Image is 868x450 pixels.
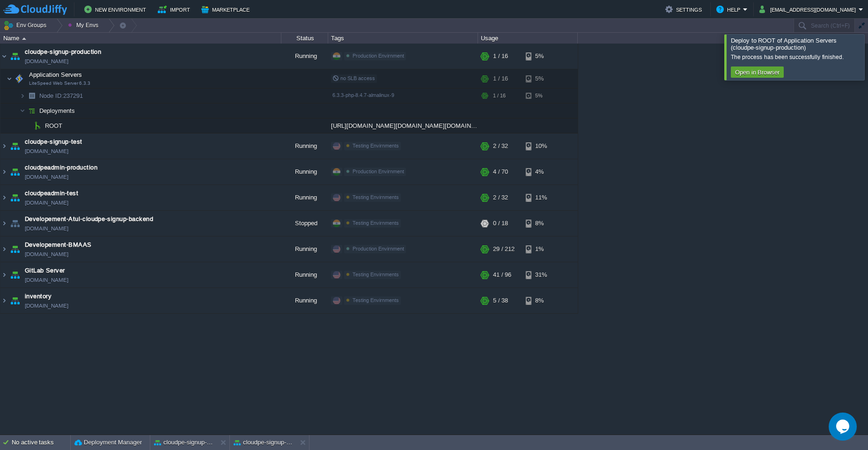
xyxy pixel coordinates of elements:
div: 5% [526,69,556,88]
span: GitLab Server [25,266,65,275]
button: Help [716,4,743,15]
div: Running [281,133,328,159]
a: cloudpeadmin-test [25,189,78,198]
img: AMDAwAAAACH5BAEAAAAALAAAAAABAAEAAAICRAEAOw== [20,89,25,103]
img: AMDAwAAAACH5BAEAAAAALAAAAAABAAEAAAICRAEAOw== [0,236,8,262]
img: AMDAwAAAACH5BAEAAAAALAAAAAABAAEAAAICRAEAOw== [0,159,8,184]
img: AMDAwAAAACH5BAEAAAAALAAAAAABAAEAAAICRAEAOw== [8,211,22,236]
img: AMDAwAAAACH5BAEAAAAALAAAAAABAAEAAAICRAEAOw== [25,103,38,118]
img: AMDAwAAAACH5BAEAAAAALAAAAAABAAEAAAICRAEAOw== [8,159,22,184]
a: Application ServersLiteSpeed Web Server 6.3.3 [28,71,83,78]
div: 5% [526,44,556,69]
img: AMDAwAAAACH5BAEAAAAALAAAAAABAAEAAAICRAEAOw== [25,89,38,103]
img: AMDAwAAAACH5BAEAAAAALAAAAAABAAEAAAICRAEAOw== [0,133,8,159]
button: Import [158,4,193,15]
span: Testing Envirnments [353,194,399,200]
a: [DOMAIN_NAME] [25,301,68,310]
div: Running [281,288,328,313]
div: 1 / 16 [493,44,508,69]
div: Tags [329,33,478,44]
span: Application Servers [28,71,83,79]
span: Production Envirnment [353,169,404,174]
div: 31% [526,262,556,288]
button: Marketplace [201,4,252,15]
span: Production Envirnment [353,246,404,251]
a: cloudpeadmin-production [25,163,97,172]
img: CloudJiffy [3,4,67,15]
button: Deployment Manager [74,438,142,447]
div: 2 / 32 [493,133,508,159]
img: AMDAwAAAACH5BAEAAAAALAAAAAABAAEAAAICRAEAOw== [8,185,22,210]
a: Developement-Atul-cloudpe-signup-backend [25,214,153,224]
span: Production Envirnment [353,53,404,59]
img: AMDAwAAAACH5BAEAAAAALAAAAAABAAEAAAICRAEAOw== [0,262,8,288]
div: Stopped [281,211,328,236]
div: 5% [526,89,556,103]
span: 6.3.3-php-8.4.7-almalinux-9 [332,92,394,98]
div: 29 / 212 [493,236,515,262]
span: Testing Envirnments [353,297,399,303]
a: [DOMAIN_NAME] [25,224,68,233]
span: Deploy to ROOT of Application Servers (cloudpe-signup-production) [731,37,837,51]
div: 4 / 70 [493,159,508,184]
img: AMDAwAAAACH5BAEAAAAALAAAAAABAAEAAAICRAEAOw== [0,185,8,210]
a: inventory [25,292,51,301]
span: no SLB access [332,75,375,81]
span: Testing Envirnments [353,143,399,148]
img: AMDAwAAAACH5BAEAAAAALAAAAAABAAEAAAICRAEAOw== [8,288,22,313]
img: AMDAwAAAACH5BAEAAAAALAAAAAABAAEAAAICRAEAOw== [20,103,25,118]
img: AMDAwAAAACH5BAEAAAAALAAAAAABAAEAAAICRAEAOw== [31,118,44,133]
div: [URL][DOMAIN_NAME][DOMAIN_NAME][DOMAIN_NAME] [328,118,478,133]
div: 1 / 16 [493,89,506,103]
span: cloudpe-signup-production [25,47,101,57]
span: Testing Envirnments [353,220,399,226]
button: My Envs [68,19,101,32]
img: AMDAwAAAACH5BAEAAAAALAAAAAABAAEAAAICRAEAOw== [8,262,22,288]
img: AMDAwAAAACH5BAEAAAAALAAAAAABAAEAAAICRAEAOw== [25,118,31,133]
iframe: chat widget [829,413,859,441]
div: Running [281,262,328,288]
div: No active tasks [12,435,70,450]
div: 8% [526,288,556,313]
a: cloudpe-signup-test [25,137,82,147]
div: 1 / 16 [493,69,508,88]
div: Running [281,159,328,184]
button: New Environment [84,4,149,15]
button: Open in Browser [732,68,782,76]
span: LiteSpeed Web Server 6.3.3 [29,81,90,86]
button: [EMAIL_ADDRESS][DOMAIN_NAME] [759,4,859,15]
img: AMDAwAAAACH5BAEAAAAALAAAAAABAAEAAAICRAEAOw== [0,44,8,69]
span: 237291 [38,92,84,100]
button: cloudpe-signup-test [234,438,293,447]
button: Settings [665,4,705,15]
button: cloudpe-signup-production [154,438,213,447]
div: The process has been successfully finished. [731,53,862,61]
div: 4% [526,159,556,184]
a: Node ID:237291 [38,92,84,100]
div: Usage [478,33,577,44]
a: Developement-BMAAS [25,240,92,250]
span: Testing Envirnments [353,272,399,277]
span: Node ID: [39,92,63,99]
div: Running [281,185,328,210]
a: Deployments [38,107,76,115]
img: AMDAwAAAACH5BAEAAAAALAAAAAABAAEAAAICRAEAOw== [7,69,12,88]
a: [DOMAIN_NAME] [25,147,68,156]
a: [DOMAIN_NAME] [25,57,68,66]
div: 41 / 96 [493,262,511,288]
button: Env Groups [3,19,50,32]
div: 8% [526,211,556,236]
img: AMDAwAAAACH5BAEAAAAALAAAAAABAAEAAAICRAEAOw== [22,37,26,40]
div: 10% [526,133,556,159]
div: Running [281,236,328,262]
a: [DOMAIN_NAME] [25,250,68,259]
img: AMDAwAAAACH5BAEAAAAALAAAAAABAAEAAAICRAEAOw== [8,236,22,262]
span: ROOT [44,122,64,130]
